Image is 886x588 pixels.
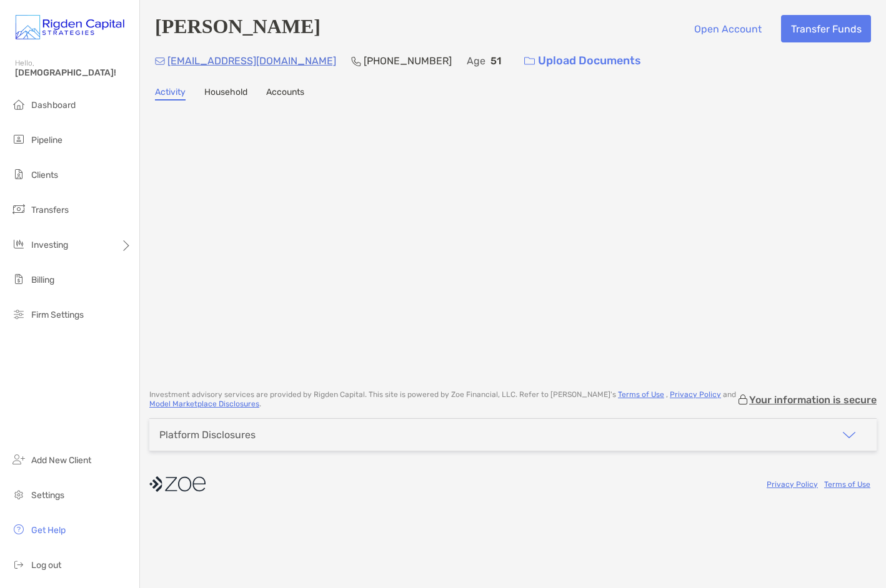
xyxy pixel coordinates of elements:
a: Upload Documents [516,47,649,74]
img: billing icon [11,272,26,287]
span: Clients [31,170,58,180]
img: logout icon [11,557,26,572]
a: Model Marketplace Disclosures [149,399,259,408]
a: Terms of Use [824,480,870,489]
img: clients icon [11,167,26,182]
a: Privacy Policy [767,480,818,489]
div: Platform Disclosures [159,429,256,441]
a: Household [204,87,247,100]
p: Investment advisory services are provided by Rigden Capital . This site is powered by Zoe Financi... [149,390,737,409]
span: Add New Client [31,455,91,466]
a: Terms of Use [618,390,664,399]
p: [EMAIL_ADDRESS][DOMAIN_NAME] [167,53,336,69]
span: Billing [31,275,54,285]
span: [DEMOGRAPHIC_DATA]! [15,67,132,78]
a: Privacy Policy [670,390,721,399]
span: Transfers [31,205,69,215]
img: transfers icon [11,202,26,217]
img: get-help icon [11,522,26,537]
p: [PHONE_NUMBER] [364,53,452,69]
img: company logo [149,470,206,498]
button: Open Account [684,15,771,42]
img: icon arrow [842,428,857,443]
span: Investing [31,240,68,250]
img: firm-settings icon [11,306,26,321]
a: Activity [155,87,186,100]
span: Firm Settings [31,310,84,320]
img: Zoe Logo [15,5,124,50]
span: Settings [31,490,64,501]
h4: [PERSON_NAME] [155,15,321,42]
img: Email Icon [155,57,165,65]
img: pipeline icon [11,132,26,147]
button: Transfer Funds [781,15,871,42]
p: Your information is secure [749,394,877,406]
span: Dashboard [31,100,76,110]
img: add_new_client icon [11,452,26,467]
img: investing icon [11,237,26,252]
img: button icon [524,57,535,66]
img: dashboard icon [11,97,26,112]
span: Pipeline [31,135,62,145]
span: Get Help [31,525,66,536]
p: 51 [490,53,501,69]
p: Age [467,53,485,69]
a: Accounts [266,87,304,100]
img: settings icon [11,487,26,502]
img: Phone Icon [351,56,361,66]
span: Log out [31,560,61,571]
